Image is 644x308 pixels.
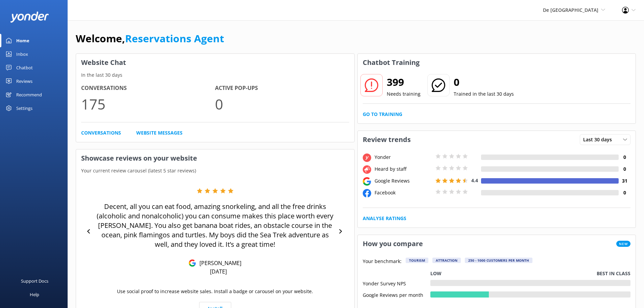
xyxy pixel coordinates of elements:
[432,258,461,263] div: Attraction
[387,90,421,98] p: Needs training
[465,258,532,263] div: 250 - 1000 customers per month
[76,71,354,79] p: In the last 30 days
[196,259,241,267] p: [PERSON_NAME]
[597,270,630,277] p: Best in class
[16,88,42,101] div: Recommend
[81,84,215,93] h4: Conversations
[430,270,442,277] p: Low
[16,34,29,47] div: Home
[76,167,354,174] p: Your current review carousel (latest 5 star reviews)
[363,111,402,118] a: Go to Training
[454,90,514,98] p: Trained in the last 30 days
[76,30,224,47] h1: Welcome,
[210,268,227,275] p: [DATE]
[619,177,630,185] h4: 31
[373,177,434,185] div: Google Reviews
[583,136,616,143] span: Last 30 days
[95,202,336,249] p: Decent, all you can eat food, amazing snorkeling, and all the free drinks (alcoholic and nonalcoh...
[16,47,28,61] div: Inbox
[471,177,478,184] span: 4.4
[373,153,434,161] div: Yonder
[16,101,32,115] div: Settings
[16,74,32,88] div: Reviews
[21,274,48,288] div: Support Docs
[363,280,430,286] div: Yonder Survey NPS
[10,11,49,23] img: yonder-white-logo.png
[215,93,349,115] p: 0
[387,74,421,90] h2: 399
[81,93,215,115] p: 175
[619,165,630,173] h4: 0
[76,149,354,167] h3: Showcase reviews on your website
[136,129,183,137] a: Website Messages
[363,291,430,298] div: Google Reviews per month
[363,215,406,222] a: Analyse Ratings
[125,31,224,45] a: Reservations Agent
[117,288,313,295] p: Use social proof to increase website sales. Install a badge or carousel on your website.
[406,258,428,263] div: Tourism
[189,259,196,267] img: Google Reviews
[373,165,434,173] div: Heard by staff
[358,235,428,253] h3: How you compare
[363,258,402,266] p: Your benchmark:
[619,153,630,161] h4: 0
[215,84,349,93] h4: Active Pop-ups
[543,7,598,13] span: De [GEOGRAPHIC_DATA]
[616,241,630,247] span: New
[16,61,33,74] div: Chatbot
[373,189,434,196] div: Facebook
[358,54,425,71] h3: Chatbot Training
[619,189,630,196] h4: 0
[76,54,354,71] h3: Website Chat
[81,129,121,137] a: Conversations
[30,288,39,301] div: Help
[358,131,416,148] h3: Review trends
[454,74,514,90] h2: 0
